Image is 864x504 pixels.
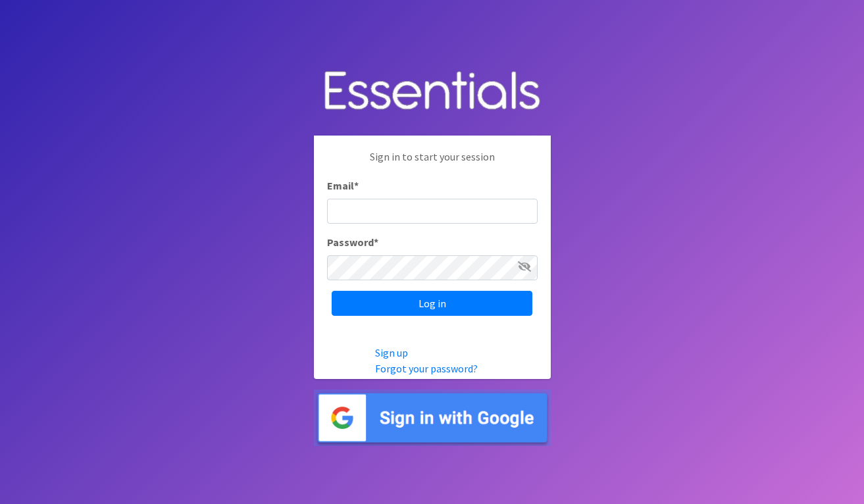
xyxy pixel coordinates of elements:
img: Human Essentials [314,58,551,126]
img: Sign in with Google [314,390,551,447]
label: Email [327,178,359,193]
input: Log in [332,291,532,316]
abbr: required [354,179,359,192]
p: Sign in to start your session [327,149,538,178]
a: Sign up [375,346,408,359]
a: Forgot your password? [375,362,478,375]
abbr: required [374,236,378,249]
label: Password [327,234,378,250]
